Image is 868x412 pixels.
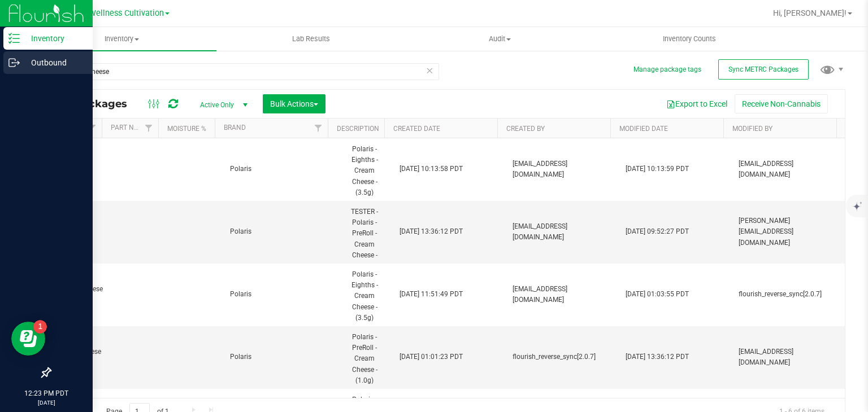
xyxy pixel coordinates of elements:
iframe: Resource center unread badge [33,320,47,334]
span: [DATE] 13:36:12 PDT [400,226,463,237]
a: Lab Results [216,27,406,51]
a: Audit [406,27,595,51]
span: Polaris [230,164,329,174]
span: Sync METRC Packages [728,65,798,73]
p: 12:23 PM PDT [5,388,88,398]
button: Sync METRC Packages [718,59,809,80]
a: Modified By [732,125,772,133]
span: flourish_reverse_sync[2.0.7] [739,289,838,300]
span: Bulk Actions [270,99,318,108]
span: [EMAIL_ADDRESS][DOMAIN_NAME] [739,347,838,368]
span: Lab Results [277,34,345,44]
span: Polaris [230,226,329,237]
button: Manage package tags [633,65,701,74]
div: Polaris - Eighths - Cream Cheese - (3.5g) [343,143,386,196]
a: Part Number [111,124,156,132]
span: Hi, [PERSON_NAME]! [773,8,847,17]
a: Filter [140,119,158,138]
span: [EMAIL_ADDRESS][DOMAIN_NAME] [513,221,612,243]
div: TESTER - Polaris - PreRoll - Cream Cheese - (1.0g) [343,205,386,258]
button: Receive Non-Cannabis [735,94,828,113]
span: [DATE] 10:13:58 PDT [400,164,463,174]
span: Polaris [230,352,329,362]
a: Brand [224,124,246,132]
inline-svg: Outbound [8,57,20,68]
inline-svg: Inventory [8,33,20,44]
span: Clear [426,63,433,78]
span: [EMAIL_ADDRESS][DOMAIN_NAME] [513,159,612,180]
span: Inventory Counts [648,34,731,44]
a: Inventory Counts [594,27,784,51]
span: Audit [406,34,594,44]
input: Search Package ID, Item Name, SKU, Lot or Part Number... [50,63,439,80]
p: [DATE] [5,398,88,407]
span: [DATE] 01:03:55 PDT [626,289,689,300]
span: [DATE] 13:36:12 PDT [626,352,689,362]
span: [DATE] 11:51:49 PDT [400,289,463,300]
span: Polaris Wellness Cultivation [61,8,164,18]
span: [DATE] 10:13:59 PDT [626,164,689,174]
span: All Packages [59,98,138,110]
p: Inventory [20,32,88,45]
iframe: Resource center [11,322,45,356]
span: [PERSON_NAME][EMAIL_ADDRESS][DOMAIN_NAME] [739,216,838,248]
span: Polaris [230,289,329,300]
button: Bulk Actions [263,94,325,113]
span: Inventory [27,34,216,44]
a: Moisture % [167,125,206,133]
a: Inventory [27,27,216,51]
span: flourish_reverse_sync[2.0.7] [513,352,612,362]
a: Filter [309,119,328,138]
button: Export to Excel [659,94,735,113]
p: Outbound [20,56,88,69]
a: Modified Date [619,125,668,133]
span: [EMAIL_ADDRESS][DOMAIN_NAME] [513,284,612,305]
a: Created By [506,125,545,133]
span: [DATE] 01:01:23 PDT [400,352,463,362]
a: Description [337,125,379,133]
a: Created Date [393,125,440,133]
span: [DATE] 09:52:27 PDT [626,226,689,237]
span: [EMAIL_ADDRESS][DOMAIN_NAME] [739,159,838,180]
div: Polaris - Eighths - Cream Cheese - (3.5g) [343,268,386,321]
div: Polaris - PreRoll - Cream Cheese - (1.0g) [343,331,386,384]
